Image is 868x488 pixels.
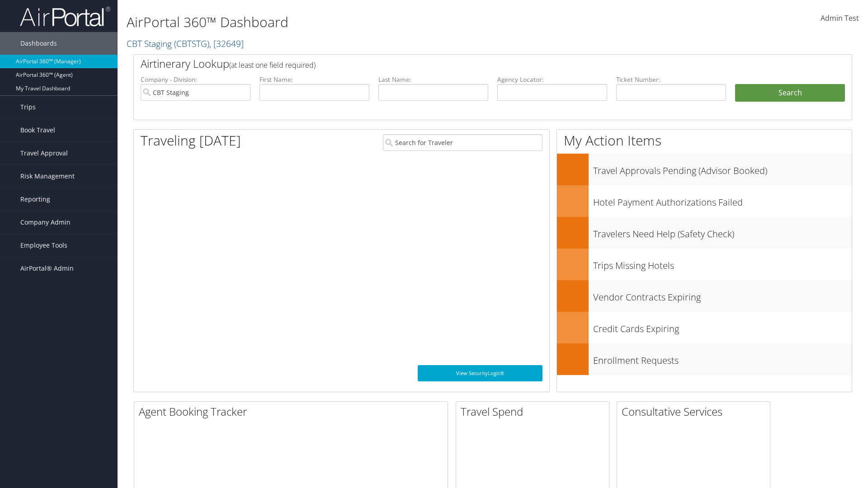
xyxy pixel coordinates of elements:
h2: Agent Booking Tracker [139,404,448,419]
h3: Travelers Need Help (Safety Check) [593,223,852,240]
span: (at least one field required) [229,60,316,70]
h1: AirPortal 360™ Dashboard [127,13,615,32]
span: ( CBTSTG ) [174,38,209,50]
span: , [ 32649 ] [209,38,244,50]
a: Admin Test [821,5,859,33]
a: CBT Staging [127,38,244,50]
input: Search for Traveler [383,134,542,151]
img: airportal-logo.png [20,6,110,27]
span: Dashboards [20,32,57,55]
span: Company Admin [20,211,71,234]
span: Reporting [20,188,50,211]
a: Travel Approvals Pending (Advisor Booked) [557,154,852,185]
a: Credit Cards Expiring [557,312,852,343]
a: Vendor Contracts Expiring [557,280,852,312]
a: Travelers Need Help (Safety Check) [557,217,852,249]
label: Last Name: [378,75,488,84]
a: View SecurityLogic® [418,365,542,381]
span: Risk Management [20,165,75,188]
span: Travel Approval [20,142,68,164]
label: Ticket Number: [616,75,726,84]
h3: Trips Missing Hotels [593,255,852,272]
label: Company - Division: [141,75,250,84]
h3: Enrollment Requests [593,350,852,367]
span: Admin Test [821,13,859,23]
h1: Traveling [DATE] [141,131,241,150]
a: Enrollment Requests [557,343,852,375]
span: Employee Tools [20,234,67,257]
h1: My Action Items [557,131,852,150]
h2: Travel Spend [461,404,609,419]
label: First Name: [259,75,369,84]
a: Hotel Payment Authorizations Failed [557,185,852,217]
h3: Credit Cards Expiring [593,318,852,335]
a: Trips Missing Hotels [557,249,852,280]
button: Search [735,84,845,102]
label: Agency Locator: [497,75,607,84]
h3: Hotel Payment Authorizations Failed [593,192,852,209]
h3: Vendor Contracts Expiring [593,286,852,304]
span: Book Travel [20,119,55,141]
h3: Travel Approvals Pending (Advisor Booked) [593,160,852,177]
span: Trips [20,96,36,118]
h2: Consultative Services [622,404,770,419]
span: AirPortal® Admin [20,257,74,280]
h2: Airtinerary Lookup [141,56,785,71]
